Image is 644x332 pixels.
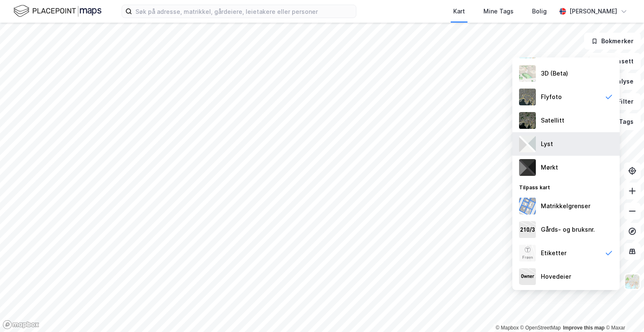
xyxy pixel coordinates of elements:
a: Mapbox [496,325,519,331]
img: logo.f888ab2527a4732fd821a326f86c7f29.svg [13,4,101,18]
div: Flyfoto [541,92,562,102]
iframe: Chat Widget [602,292,644,332]
a: Improve this map [563,325,605,331]
div: 3D (Beta) [541,68,568,78]
div: Bolig [532,6,547,16]
button: Filter [600,93,641,110]
div: Mine Tags [483,6,514,16]
img: Z [519,65,536,82]
div: Tilpass kart [512,179,620,194]
img: 9k= [519,112,536,129]
img: cadastreKeys.547ab17ec502f5a4ef2b.jpeg [519,221,536,238]
img: Z [519,89,536,105]
img: nCdM7BzjoCAAAAAElFTkSuQmCC [519,159,536,176]
input: Søk på adresse, matrikkel, gårdeiere, leietakere eller personer [132,5,356,18]
div: Kart [453,6,465,16]
div: Matrikkelgrenser [541,201,590,211]
img: luj3wr1y2y3+OchiMxRmMxRlscgabnMEmZ7DJGWxyBpucwSZnsMkZbHIGm5zBJmewyRlscgabnMEmZ7DJGWxyBpucwSZnsMkZ... [519,136,536,152]
button: Datasett [589,53,641,70]
img: Z [519,245,536,261]
div: Kontrollprogram for chat [602,292,644,332]
div: Mørkt [541,162,558,173]
img: cadastreBorders.cfe08de4b5ddd52a10de.jpeg [519,198,536,214]
div: Gårds- og bruksnr. [541,225,595,235]
img: majorOwner.b5e170eddb5c04bfeeff.jpeg [519,268,536,285]
div: Hovedeier [541,272,571,282]
button: Tags [602,113,641,130]
div: Etiketter [541,248,566,258]
div: Lyst [541,139,553,149]
a: Mapbox homepage [3,320,39,329]
button: Bokmerker [584,33,641,50]
img: Z [624,274,640,290]
a: OpenStreetMap [520,325,561,331]
div: Satellitt [541,115,564,125]
div: [PERSON_NAME] [569,6,617,16]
